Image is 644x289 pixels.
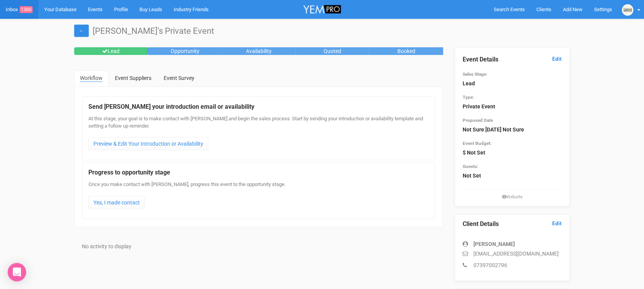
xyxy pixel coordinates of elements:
[463,71,487,77] small: Sales Stage:
[88,168,429,177] legend: Progress to opportunity stage
[148,47,222,55] div: Opportunity
[463,194,562,200] small: Website
[463,149,485,156] strong: $ Not Set
[88,115,429,154] div: At this stage, your goal is to make contact with [PERSON_NAME] and begin the sales process. Start...
[109,70,157,86] a: Event Suppliers
[463,118,493,123] small: Proposed Date
[88,196,145,209] a: Yes, I made contact
[463,261,562,269] p: 07397002796
[74,70,108,86] a: Workflow
[552,55,562,63] a: Edit
[463,250,562,257] p: [EMAIL_ADDRESS][DOMAIN_NAME]
[82,242,435,250] div: No activity to display
[74,25,89,37] a: ←
[622,4,633,16] img: open-uri20231025-2-1afxnye
[222,47,295,55] div: Availability
[463,141,491,146] small: Event Budget:
[369,47,443,55] div: Booked
[88,103,429,111] legend: Send [PERSON_NAME] your introduction email or availability
[88,181,429,209] div: Once you make contact with [PERSON_NAME], progress this event to the opportunity stage.
[74,27,570,36] h1: [PERSON_NAME]'s Private Event
[463,55,562,64] legend: Event Details
[463,173,481,179] strong: Not Set
[463,80,475,86] strong: Lead
[463,220,562,229] legend: Client Details
[295,47,369,55] div: Quoted
[74,47,148,55] div: Lead
[463,103,495,110] strong: Private Event
[158,70,200,86] a: Event Survey
[552,220,562,227] a: Edit
[463,126,524,133] strong: Not Sure [DATE] Not Sure
[536,7,551,12] span: Clients
[463,164,478,169] small: Guests:
[494,7,525,12] span: Search Events
[88,137,208,150] a: Preview & Edit Your Introduction or Availability
[473,241,515,247] strong: [PERSON_NAME]
[463,95,474,100] small: Type:
[8,263,26,281] div: Open Intercom Messenger
[563,7,583,12] span: Add New
[20,6,33,13] span: 1380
